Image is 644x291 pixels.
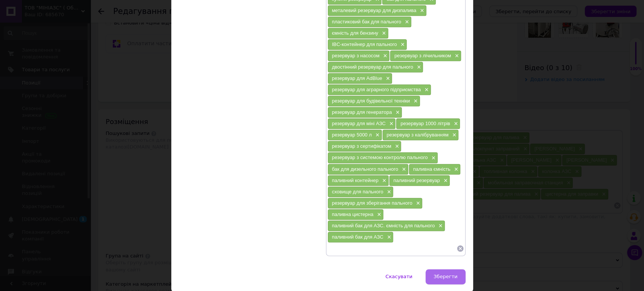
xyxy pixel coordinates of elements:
span: × [375,211,381,218]
span: Зберегти [433,274,457,279]
span: × [442,178,448,184]
span: металевий резервуар для дизпалива [332,8,417,13]
span: резервуар з калібруванням [387,132,449,138]
span: × [414,200,420,207]
span: × [450,132,456,138]
span: × [384,75,390,82]
span: резервуар для будівельної техніки [332,98,410,104]
span: × [437,223,443,229]
span: × [452,166,458,173]
span: × [452,121,458,127]
span: × [418,8,424,14]
span: паливний контейнер [332,178,379,183]
span: паливна цистерна [332,211,373,217]
span: резервуар 1000 літрів [400,121,450,126]
pre: Перекладений текст: Преимущества одностенных резервуаров: быстрая установка. высокая прочность и ... [8,43,395,82]
span: × [453,53,459,59]
span: × [394,109,400,116]
span: двостінний резервуар для пального [332,64,413,70]
button: Скасувати [378,269,420,284]
span: резервуар з лічильником [394,53,451,58]
span: × [385,189,391,195]
span: × [393,143,399,150]
span: паливний бак для АЗС. ємність для пального [332,223,435,228]
span: × [381,53,387,59]
button: Зберегти [426,269,465,284]
span: × [403,19,409,25]
span: резервуар для міні АЗС [332,121,386,126]
span: × [400,166,406,173]
span: × [373,132,380,138]
span: × [380,30,386,37]
span: × [423,87,429,93]
span: × [415,64,421,70]
span: резервуар 5000 л [332,132,372,138]
span: IBC-контейнер для пального [332,41,397,47]
span: резервуар для зберігання пального [332,200,412,206]
span: резервуар з системою контролю пального [332,155,428,160]
span: резервуар для аграрного підприємства [332,87,421,92]
span: × [429,155,435,161]
span: × [412,98,418,104]
span: ємність для бензину [332,30,378,36]
span: × [399,41,405,48]
span: паливна ємність [413,166,450,172]
span: пластиковий бак для пального [332,19,401,25]
span: резервуар з сертифікатом [332,143,391,149]
span: × [387,121,393,127]
span: сховище для пального [332,189,383,195]
span: Скасувати [386,274,412,279]
span: бак для дизельного пального [332,166,398,172]
span: × [385,234,391,240]
span: резервуар з насосом [332,53,380,58]
span: паливний бак для АЗС [332,234,383,240]
span: паливний резервуар [393,178,440,183]
span: резервуар для генератора [332,109,392,115]
span: резервуар для AdBlue [332,75,382,81]
span: × [380,178,386,184]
